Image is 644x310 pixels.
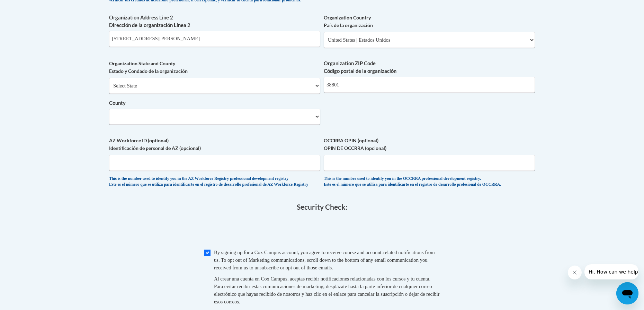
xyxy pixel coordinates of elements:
label: Organization ZIP Code Código postal de la organización [324,60,535,75]
iframe: Message from company [584,264,638,279]
label: OCCRRA OPIN (optional) OPIN DE OCCRRA (opcional) [324,137,535,152]
iframe: Close message [568,266,582,279]
span: Security Check: [297,202,348,211]
span: Al crear una cuenta en Cox Campus, aceptas recibir notificaciones relacionadas con los cursos y t... [214,276,439,304]
div: This is the number used to identify you in the OCCRRA professional development registry. Este es ... [324,176,535,187]
label: Organization State and County Estado y Condado de la organización [109,60,320,75]
iframe: Button to launch messaging window [616,282,638,304]
span: By signing up for a Cox Campus account, you agree to receive course and account-related notificat... [214,250,435,270]
label: AZ Workforce ID (optional) Identificación de personal de AZ (opcional) [109,137,320,152]
label: Organization Country País de la organización [324,14,535,29]
input: Metadata input [324,77,535,93]
input: Metadata input [109,31,320,47]
label: Organization Address Line 2 Dirección de la organización Línea 2 [109,14,320,29]
iframe: reCAPTCHA [269,218,375,245]
div: This is the number used to identify you in the AZ Workforce Registry professional development reg... [109,176,320,187]
label: County [109,99,320,107]
span: Hi. How can we help? [4,5,56,10]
